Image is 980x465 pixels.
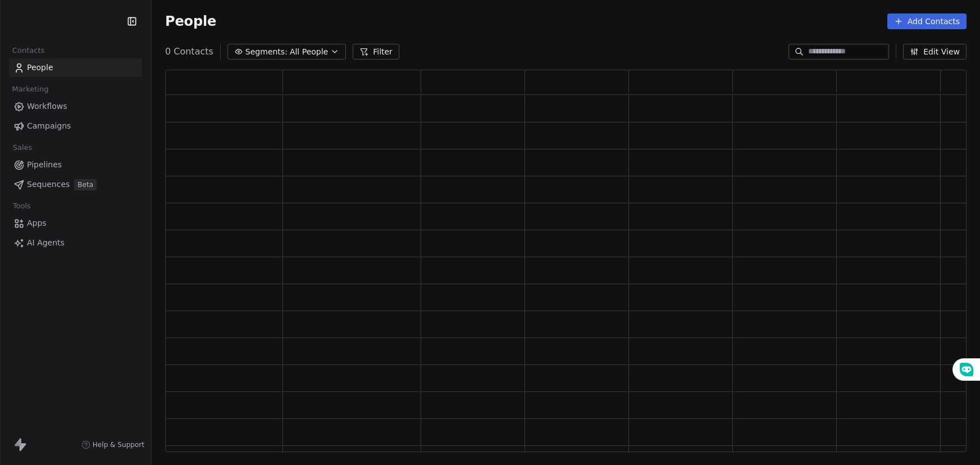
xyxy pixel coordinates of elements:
[9,156,142,174] a: Pipelines
[81,440,144,449] a: Help & Support
[9,97,142,116] a: Workflows
[9,58,142,77] a: People
[165,13,216,30] span: People
[93,440,144,449] span: Help & Support
[74,179,97,190] span: Beta
[9,175,142,194] a: SequencesBeta
[9,214,142,233] a: Apps
[27,179,70,190] span: Sequences
[27,237,65,249] span: AI Agents
[27,101,67,112] span: Workflows
[27,217,47,229] span: Apps
[245,46,288,58] span: Segments:
[8,139,37,156] span: Sales
[887,13,967,29] button: Add Contacts
[7,81,53,98] span: Marketing
[903,44,967,60] button: Edit View
[27,159,62,171] span: Pipelines
[9,234,142,252] a: AI Agents
[27,120,71,132] span: Campaigns
[27,62,53,74] span: People
[7,42,49,59] span: Contacts
[290,46,328,58] span: All People
[165,45,213,58] span: 0 Contacts
[353,44,399,60] button: Filter
[9,117,142,135] a: Campaigns
[8,198,35,215] span: Tools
